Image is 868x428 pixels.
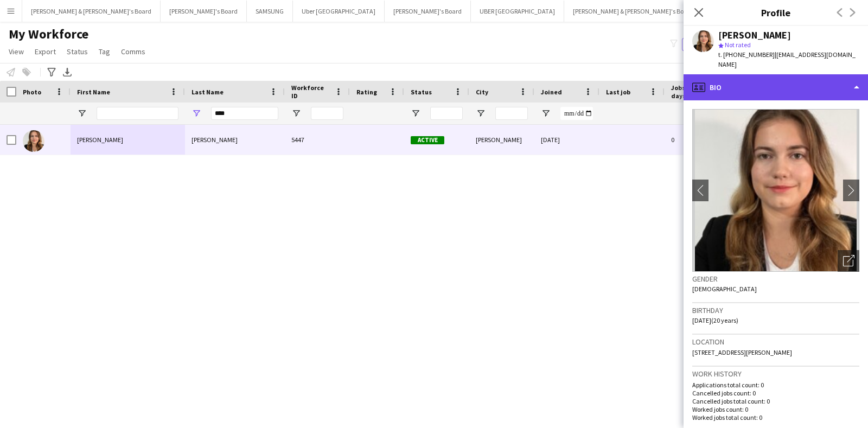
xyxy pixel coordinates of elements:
[192,88,224,96] span: Last Name
[541,108,551,118] button: Open Filter Menu
[411,88,432,96] span: Status
[495,107,528,120] input: City Filter Input
[30,44,60,59] a: Export
[692,413,859,421] p: Worked jobs total count: 0
[692,369,859,379] h3: Work history
[23,130,44,152] img: Lucy TREW
[77,108,87,118] button: Open Filter Menu
[471,1,564,22] button: UBER [GEOGRAPHIC_DATA]
[534,125,599,155] div: [DATE]
[411,108,420,118] button: Open Filter Menu
[725,41,751,49] span: Not rated
[838,250,859,272] div: Open photos pop-in
[469,125,534,155] div: [PERSON_NAME]
[291,108,301,118] button: Open Filter Menu
[718,50,856,68] span: | [EMAIL_ADDRESS][DOMAIN_NAME]
[692,405,859,413] p: Worked jobs count: 0
[682,38,736,51] button: Everyone2,095
[99,47,110,56] span: Tag
[606,88,630,96] span: Last job
[45,66,58,79] app-action-btn: Advanced filters
[476,108,486,118] button: Open Filter Menu
[117,44,150,59] a: Comms
[62,44,92,59] a: Status
[161,1,247,22] button: [PERSON_NAME]'s Board
[247,1,293,22] button: SAMSUNG
[692,348,792,356] span: [STREET_ADDRESS][PERSON_NAME]
[692,337,859,347] h3: Location
[692,389,859,397] p: Cancelled jobs count: 0
[692,381,859,389] p: Applications total count: 0
[692,274,859,284] h3: Gender
[684,74,868,100] div: Bio
[192,108,201,118] button: Open Filter Menu
[211,107,278,120] input: Last Name Filter Input
[684,5,868,20] h3: Profile
[291,84,330,100] span: Workforce ID
[121,47,145,56] span: Comms
[9,26,88,42] span: My Workforce
[293,1,385,22] button: Uber [GEOGRAPHIC_DATA]
[560,107,593,120] input: Joined Filter Input
[35,47,56,56] span: Export
[692,285,757,293] span: [DEMOGRAPHIC_DATA]
[77,88,110,96] span: First Name
[94,44,114,59] a: Tag
[9,47,24,56] span: View
[97,107,178,120] input: First Name Filter Input
[411,136,444,144] span: Active
[61,66,74,79] app-action-btn: Export XLSX
[692,305,859,315] h3: Birthday
[541,88,562,96] span: Joined
[692,397,859,405] p: Cancelled jobs total count: 0
[285,125,350,155] div: 5447
[356,88,377,96] span: Rating
[311,107,343,120] input: Workforce ID Filter Input
[665,125,735,155] div: 0
[692,316,738,324] span: [DATE] (20 years)
[23,88,41,96] span: Photo
[71,125,185,155] div: [PERSON_NAME]
[185,125,285,155] div: [PERSON_NAME]
[4,44,28,59] a: View
[718,30,791,40] div: [PERSON_NAME]
[67,47,88,56] span: Status
[692,109,859,272] img: Crew avatar or photo
[671,84,716,100] span: Jobs (last 90 days)
[22,1,161,22] button: [PERSON_NAME] & [PERSON_NAME]'s Board
[718,50,775,59] span: t. [PHONE_NUMBER]
[430,107,463,120] input: Status Filter Input
[564,1,703,22] button: [PERSON_NAME] & [PERSON_NAME]'s Board
[385,1,471,22] button: [PERSON_NAME]'s Board
[476,88,488,96] span: City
